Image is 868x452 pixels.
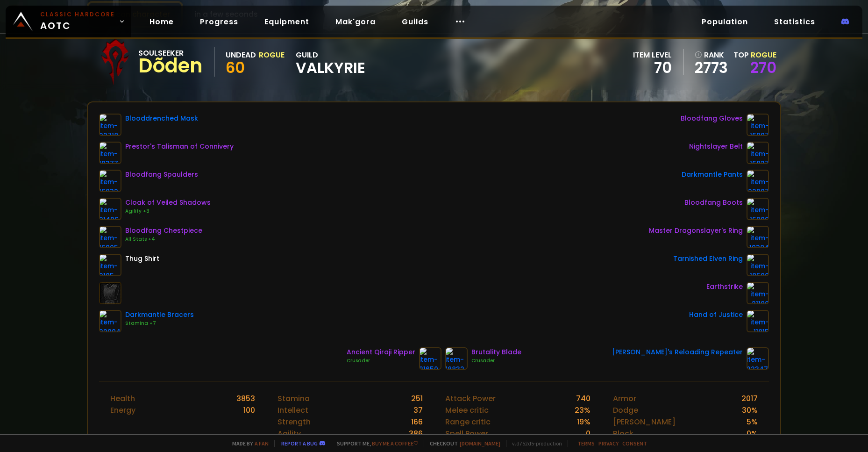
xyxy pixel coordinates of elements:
[576,393,591,404] div: 740
[125,170,198,179] div: Bloodfang Spaulders
[445,404,489,416] div: Melee critic
[277,404,308,416] div: Intellect
[613,428,633,439] div: Block
[577,440,595,447] a: Terms
[99,170,121,192] img: item-16832
[226,57,245,78] span: 60
[99,198,121,220] img: item-21406
[138,47,203,59] div: Soulseeker
[613,404,638,416] div: Dodge
[99,310,121,332] img: item-22004
[277,416,311,428] div: Strength
[296,49,365,75] div: guild
[741,393,758,404] div: 2017
[259,49,285,61] div: Rogue
[110,393,135,404] div: Health
[747,198,769,220] img: item-16906
[751,50,776,60] span: Rogue
[413,404,423,416] div: 37
[471,357,521,365] div: Crusader
[460,440,500,447] a: [DOMAIN_NAME]
[125,114,198,123] div: Blooddrenched Mask
[575,404,591,416] div: 23 %
[747,347,769,370] img: item-22347
[226,49,256,61] div: Undead
[586,428,591,439] div: 0
[445,393,496,404] div: Attack Power
[612,347,743,357] div: [PERSON_NAME]'s Reloading Repeater
[257,12,317,31] a: Equipment
[613,416,676,428] div: [PERSON_NAME]
[255,440,269,447] a: a fan
[622,440,647,447] a: Consent
[733,49,776,61] div: Top
[673,254,743,264] div: Tarnished Elven Ring
[125,236,202,243] div: All Stats +4
[747,428,758,439] div: 0 %
[277,428,301,439] div: Agility
[706,282,743,292] div: Earthstrike
[125,198,211,208] div: Cloak of Veiled Shadows
[347,347,415,357] div: Ancient Qiraji Ripper
[192,12,246,31] a: Progress
[394,12,436,31] a: Guilds
[747,114,769,136] img: item-16907
[328,12,383,31] a: Mak'gora
[372,440,418,447] a: Buy me a coffee
[747,310,769,332] img: item-11815
[684,198,743,208] div: Bloodfang Boots
[243,404,255,416] div: 100
[747,170,769,192] img: item-22007
[445,416,491,428] div: Range critic
[445,428,488,439] div: Spell Power
[445,347,468,370] img: item-18832
[471,347,521,357] div: Brutality Blade
[138,59,203,73] div: Dõden
[613,393,636,404] div: Armor
[40,10,115,33] span: AOTC
[577,416,591,428] div: 19 %
[506,440,562,447] span: v. d752d5 - production
[110,404,135,416] div: Energy
[409,428,423,439] div: 386
[331,440,418,447] span: Support me,
[347,357,415,365] div: Crusader
[633,61,672,75] div: 70
[598,440,619,447] a: Privacy
[40,10,115,19] small: Classic Hardcore
[742,404,758,416] div: 30 %
[689,142,743,151] div: Nightslayer Belt
[767,12,823,31] a: Statistics
[296,61,365,75] span: Valkyrie
[689,310,743,320] div: Hand of Justice
[99,254,121,276] img: item-2105
[747,254,769,276] img: item-18500
[6,6,131,37] a: Classic HardcoreAOTC
[694,12,755,31] a: Population
[236,393,255,404] div: 3853
[125,226,202,236] div: Bloodfang Chestpiece
[695,61,728,75] a: 2773
[747,282,769,304] img: item-21180
[87,1,183,28] button: Scan character
[633,49,672,61] div: item level
[142,12,181,31] a: Home
[277,393,310,404] div: Stamina
[681,114,743,123] div: Bloodfang Gloves
[99,226,121,248] img: item-16905
[125,142,234,151] div: Prestor's Talisman of Connivery
[695,49,728,61] div: rank
[411,393,423,404] div: 251
[411,416,423,428] div: 166
[99,142,121,164] img: item-19377
[125,310,194,320] div: Darkmantle Bracers
[747,416,758,428] div: 5 %
[125,320,194,327] div: Stamina +7
[125,208,211,215] div: Agility +3
[750,57,776,78] a: 270
[424,440,500,447] span: Checkout
[747,226,769,248] img: item-19384
[649,226,743,236] div: Master Dragonslayer's Ring
[682,170,743,179] div: Darkmantle Pants
[99,114,121,136] img: item-22718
